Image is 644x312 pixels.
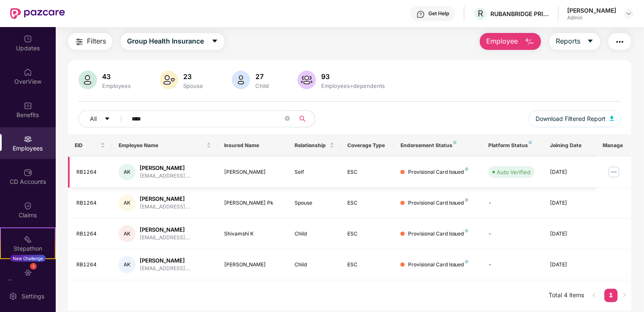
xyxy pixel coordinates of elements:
[607,165,621,179] img: manageButton
[127,36,204,47] span: Group Health Insurance
[218,134,288,157] th: Insured Name
[119,256,135,273] div: AK
[298,71,316,89] img: svg+xml;base64,PHN2ZyB4bWxucz0iaHR0cDovL3d3dy53My5vcmcvMjAwMC9zdmciIHhtbG5zOnhsaW5rPSJodHRwOi8vd3...
[482,219,543,249] td: -
[100,72,133,81] div: 43
[525,37,535,47] img: svg+xml;base64,PHN2ZyB4bWxucz0iaHR0cDovL3d3dy53My5vcmcvMjAwMC9zdmciIHhtbG5zOnhsaW5rPSJodHRwOi8vd3...
[288,134,341,157] th: Relationship
[348,168,387,176] div: ESC
[465,260,468,263] img: svg+xml;base64,PHN2ZyB4bWxucz0iaHR0cDovL3d3dy53My5vcmcvMjAwMC9zdmciIHdpZHRoPSI4IiBoZWlnaHQ9IjgiIH...
[536,114,606,123] span: Download Filtered Report
[587,289,601,302] li: Previous Page
[604,289,618,301] a: 1
[400,142,475,149] div: Endorsement Status
[490,10,549,18] div: RUBANBRIDGE PRIVATE LIMITED
[119,225,135,242] div: AK
[550,230,589,238] div: [DATE]
[550,261,589,269] div: [DATE]
[486,36,518,47] span: Employee
[78,110,130,127] button: Allcaret-down
[140,195,190,203] div: [PERSON_NAME]
[482,188,543,219] td: -
[294,115,311,122] span: search
[232,71,250,89] img: svg+xml;base64,PHN2ZyB4bWxucz0iaHR0cDovL3d3dy53My5vcmcvMjAwMC9zdmciIHhtbG5zOnhsaW5rPSJodHRwOi8vd3...
[225,261,281,269] div: [PERSON_NAME]
[140,257,190,265] div: [PERSON_NAME]
[140,172,190,180] div: [EMAIL_ADDRESS]....
[610,116,614,121] img: svg+xml;base64,PHN2ZyB4bWxucz0iaHR0cDovL3d3dy53My5vcmcvMjAwMC9zdmciIHhtbG5zOnhsaW5rPSJodHRwOi8vd3...
[417,10,425,19] img: svg+xml;base64,PHN2ZyBpZD0iSGVscC0zMngzMiIgeG1sbnM9Imh0dHA6Ly93d3cudzMub3JnLzIwMDAvc3ZnIiB3aWR0aD...
[567,14,616,21] div: Admin
[9,292,17,301] img: svg+xml;base64,PHN2ZyBpZD0iU2V0dGluZy0yMHgyMCIgeG1sbnM9Imh0dHA6Ly93d3cudzMub3JnLzIwMDAvc3ZnIiB3aW...
[24,35,32,43] img: svg+xml;base64,PHN2ZyBpZD0iVXBkYXRlZCIgeG1sbnM9Imh0dHA6Ly93d3cudzMub3JnLzIwMDAvc3ZnIiB3aWR0aD0iMj...
[295,168,334,176] div: Self
[592,293,597,298] span: left
[348,199,387,207] div: ESC
[90,114,97,123] span: All
[24,168,32,177] img: svg+xml;base64,PHN2ZyBpZD0iQ0RfQWNjb3VudHMiIGRhdGEtbmFtZT0iQ0QgQWNjb3VudHMiIHhtbG5zPSJodHRwOi8vd3...
[556,36,580,47] span: Reports
[348,230,387,238] div: ESC
[618,289,631,302] li: Next Page
[181,72,205,81] div: 23
[76,168,105,176] div: RB1264
[140,203,190,211] div: [EMAIL_ADDRESS]....
[140,164,190,172] div: [PERSON_NAME]
[497,168,530,176] div: Auto Verified
[119,164,135,181] div: AK
[465,229,468,233] img: svg+xml;base64,PHN2ZyB4bWxucz0iaHR0cDovL3d3dy53My5vcmcvMjAwMC9zdmciIHdpZHRoPSI4IiBoZWlnaHQ9IjgiIH...
[254,72,271,81] div: 27
[87,36,106,47] span: Filters
[140,226,190,234] div: [PERSON_NAME]
[76,261,105,269] div: RB1264
[24,135,32,143] img: svg+xml;base64,PHN2ZyBpZD0iRW1wbG95ZWVzIiB4bWxucz0iaHR0cDovL3d3dy53My5vcmcvMjAwMC9zdmciIHdpZHRoPS...
[587,38,594,45] span: caret-down
[24,202,32,210] img: svg+xml;base64,PHN2ZyBpZD0iQ2xhaW0iIHhtbG5zPSJodHRwOi8vd3d3LnczLm9yZy8yMDAwL3N2ZyIgd2lkdGg9IjIwIi...
[74,37,84,47] img: svg+xml;base64,PHN2ZyB4bWxucz0iaHR0cDovL3d3dy53My5vcmcvMjAwMC9zdmciIHdpZHRoPSIyNCIgaGVpZ2h0PSIyNC...
[19,292,47,301] div: Settings
[625,10,632,17] img: svg+xml;base64,PHN2ZyBpZD0iRHJvcGRvd24tMzJ4MzIiIHhtbG5zPSJodHRwOi8vd3d3LnczLm9yZy8yMDAwL3N2ZyIgd2...
[408,168,468,176] div: Provisional Card Issued
[319,82,387,89] div: Employees+dependents
[550,199,589,207] div: [DATE]
[285,115,290,123] span: close-circle
[615,37,625,47] img: svg+xml;base64,PHN2ZyB4bWxucz0iaHR0cDovL3d3dy53My5vcmcvMjAwMC9zdmciIHdpZHRoPSIyNCIgaGVpZ2h0PSIyNC...
[78,71,97,89] img: svg+xml;base64,PHN2ZyB4bWxucz0iaHR0cDovL3d3dy53My5vcmcvMjAwMC9zdmciIHhtbG5zOnhsaW5rPSJodHRwOi8vd3...
[295,230,334,238] div: Child
[478,8,483,19] span: R
[140,234,190,242] div: [EMAIL_ADDRESS]....
[24,235,32,244] img: svg+xml;base64,PHN2ZyB4bWxucz0iaHR0cDovL3d3dy53My5vcmcvMjAwMC9zdmciIHdpZHRoPSIyMSIgaGVpZ2h0PSIyMC...
[295,199,334,207] div: Spouse
[112,134,217,157] th: Employee Name
[10,8,65,19] img: New Pazcare Logo
[68,33,112,50] button: Filters
[24,101,32,110] img: svg+xml;base64,PHN2ZyBpZD0iQmVuZWZpdHMiIHhtbG5zPSJodHRwOi8vd3d3LnczLm9yZy8yMDAwL3N2ZyIgd2lkdGg9Ij...
[319,72,387,81] div: 93
[225,168,281,176] div: [PERSON_NAME]
[465,167,468,171] img: svg+xml;base64,PHN2ZyB4bWxucz0iaHR0cDovL3d3dy53My5vcmcvMjAwMC9zdmciIHdpZHRoPSI4IiBoZWlnaHQ9IjgiIH...
[75,142,99,149] span: EID
[225,199,281,207] div: [PERSON_NAME] Pk
[30,263,37,270] div: 1
[294,110,315,127] button: search
[348,261,387,269] div: ESC
[104,116,110,123] span: caret-down
[24,268,32,277] img: svg+xml;base64,PHN2ZyBpZD0iRW5kb3JzZW1lbnRzIiB4bWxucz0iaHR0cDovL3d3dy53My5vcmcvMjAwMC9zdmciIHdpZH...
[140,265,190,273] div: [EMAIL_ADDRESS]....
[211,38,218,45] span: caret-down
[254,82,271,89] div: Child
[604,289,618,302] li: 1
[10,255,46,262] div: New Challenge
[1,244,55,253] div: Stepathon
[100,82,133,89] div: Employees
[529,110,621,127] button: Download Filtered Report
[453,141,457,144] img: svg+xml;base64,PHN2ZyB4bWxucz0iaHR0cDovL3d3dy53My5vcmcvMjAwMC9zdmciIHdpZHRoPSI4IiBoZWlnaHQ9IjgiIH...
[119,142,204,149] span: Employee Name
[76,199,105,207] div: RB1264
[24,68,32,77] img: svg+xml;base64,PHN2ZyBpZD0iSG9tZSIgeG1sbnM9Imh0dHA6Ly93d3cudzMub3JnLzIwMDAvc3ZnIiB3aWR0aD0iMjAiIG...
[567,6,616,14] div: [PERSON_NAME]
[543,134,596,157] th: Joining Date
[119,194,135,211] div: AK
[225,230,281,238] div: Shivamshi K
[428,10,449,17] div: Get Help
